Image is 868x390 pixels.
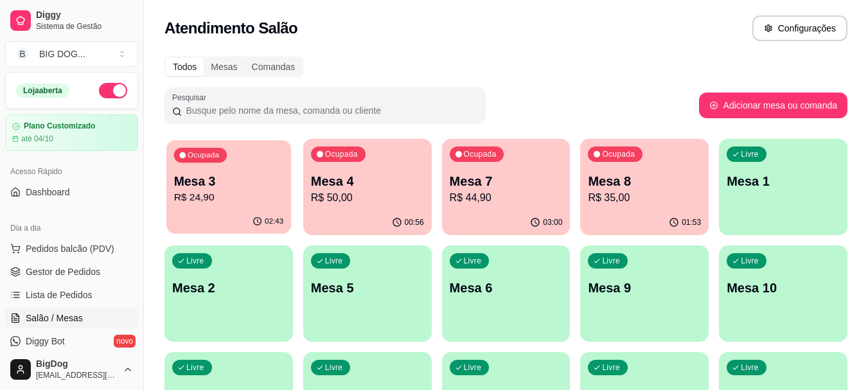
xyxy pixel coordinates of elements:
[752,15,847,41] button: Configurações
[602,149,635,159] p: Ocupada
[5,354,138,385] button: BigDog[EMAIL_ADDRESS][DOMAIN_NAME]
[450,279,563,297] p: Mesa 6
[5,5,138,36] a: DiggySistema de Gestão
[303,139,432,235] button: OcupadaMesa 4R$ 50,0000:56
[166,140,291,234] button: OcupadaMesa 3R$ 24,9002:43
[26,288,93,301] span: Lista de Pedidos
[164,18,297,39] h2: Atendimento Salão
[405,217,424,227] p: 00:56
[39,48,85,60] div: BIG DOG ...
[588,279,701,297] p: Mesa 9
[265,217,283,227] p: 02:43
[5,331,138,351] a: Diggy Botnovo
[311,172,424,190] p: Mesa 4
[186,256,204,266] p: Livre
[204,58,244,76] div: Mesas
[682,217,701,227] p: 01:53
[588,172,701,190] p: Mesa 8
[699,93,847,118] button: Adicionar mesa ou comanda
[325,149,358,159] p: Ocupada
[602,362,620,373] p: Livre
[602,256,620,266] p: Livre
[5,308,138,328] a: Salão / Mesas
[325,256,343,266] p: Livre
[464,362,482,373] p: Livre
[16,48,29,60] span: B
[464,256,482,266] p: Livre
[36,359,118,370] span: BigDog
[727,172,840,190] p: Mesa 1
[450,190,563,206] p: R$ 44,90
[172,279,285,297] p: Mesa 2
[450,172,563,190] p: Mesa 7
[24,121,95,131] article: Plano Customizado
[36,370,118,380] span: [EMAIL_ADDRESS][DOMAIN_NAME]
[5,182,138,202] a: Dashboard
[741,256,759,266] p: Livre
[727,279,840,297] p: Mesa 10
[5,161,138,182] div: Acesso Rápido
[5,218,138,238] div: Dia a dia
[5,285,138,305] a: Lista de Pedidos
[311,190,424,206] p: R$ 50,00
[172,92,211,103] label: Pesquisar
[543,217,562,227] p: 03:00
[464,149,497,159] p: Ocupada
[16,84,69,98] div: Loja aberta
[580,139,709,235] button: OcupadaMesa 8R$ 35,0001:53
[719,139,847,235] button: LivreMesa 1
[182,104,478,117] input: Pesquisar
[26,335,65,348] span: Diggy Bot
[303,245,432,342] button: LivreMesa 5
[311,279,424,297] p: Mesa 5
[245,58,303,76] div: Comandas
[166,58,204,76] div: Todos
[26,265,100,278] span: Gestor de Pedidos
[186,362,204,373] p: Livre
[588,190,701,206] p: R$ 35,00
[26,242,114,255] span: Pedidos balcão (PDV)
[5,41,138,67] button: Select a team
[5,261,138,282] a: Gestor de Pedidos
[99,83,127,98] button: Alterar Status
[741,149,759,159] p: Livre
[188,150,219,161] p: Ocupada
[442,245,571,342] button: LivreMesa 6
[164,245,293,342] button: LivreMesa 2
[5,114,138,151] a: Plano Customizadoaté 04/10
[442,139,571,235] button: OcupadaMesa 7R$ 44,9003:00
[719,245,847,342] button: LivreMesa 10
[26,312,83,324] span: Salão / Mesas
[325,362,343,373] p: Livre
[36,10,133,21] span: Diggy
[174,190,284,205] p: R$ 24,90
[26,186,70,199] span: Dashboard
[5,238,138,259] button: Pedidos balcão (PDV)
[21,134,53,144] article: até 04/10
[580,245,709,342] button: LivreMesa 9
[174,173,284,190] p: Mesa 3
[741,362,759,373] p: Livre
[36,21,133,31] span: Sistema de Gestão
